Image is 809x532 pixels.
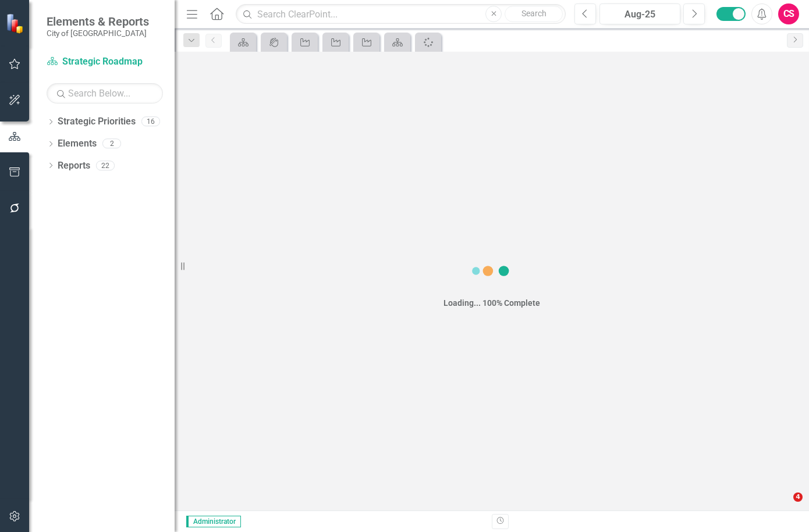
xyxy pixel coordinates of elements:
[604,8,676,22] div: Aug-25
[769,492,797,520] iframe: Intercom live chat
[58,159,90,173] a: Reports
[505,6,563,22] button: Search
[793,492,803,502] span: 4
[58,137,97,151] a: Elements
[102,139,121,149] div: 2
[6,13,26,34] img: ClearPoint Strategy
[599,3,680,24] button: Aug-25
[521,9,547,18] span: Search
[47,15,149,28] span: Elements & Reports
[236,4,566,24] input: Search ClearPoint...
[47,28,149,38] small: City of [GEOGRAPHIC_DATA]
[141,117,160,127] div: 16
[186,516,241,527] span: Administrator
[47,55,163,69] a: Strategic Roadmap
[96,160,115,170] div: 22
[47,83,163,103] input: Search Below...
[778,3,799,24] button: CS
[443,297,540,309] div: Loading... 100% Complete
[58,115,136,128] a: Strategic Priorities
